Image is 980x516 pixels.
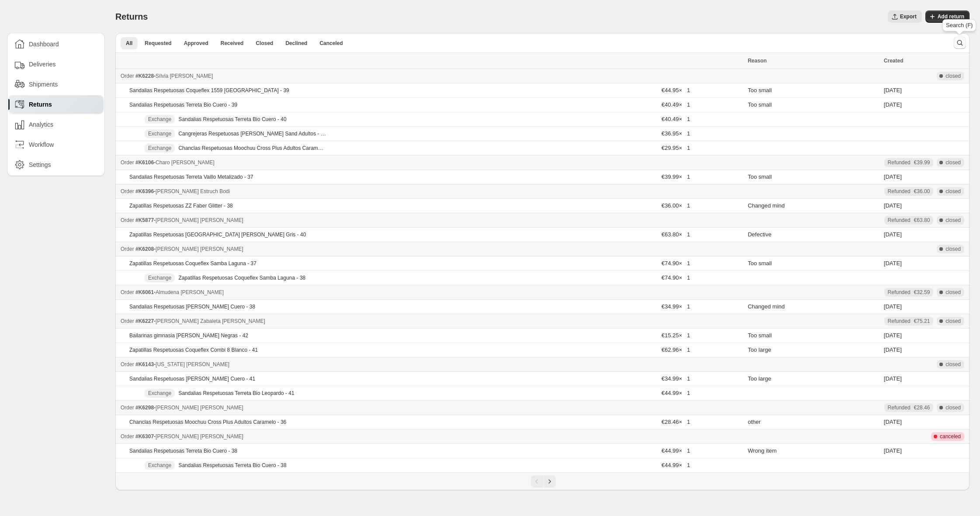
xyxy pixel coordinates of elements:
span: #K6228 [135,73,154,79]
span: [US_STATE] [PERSON_NAME] [156,361,229,367]
span: €28.46 × 1 [661,419,690,425]
span: Exchange [148,462,171,469]
p: Zapatillas Respetuosas [GEOGRAPHIC_DATA] [PERSON_NAME] Gris - 40 [129,231,306,238]
span: €39.99 [914,159,930,166]
span: Workflow [29,140,54,149]
span: closed [945,73,961,80]
span: [PERSON_NAME] [PERSON_NAME] [156,405,243,411]
span: Exchange [148,116,171,123]
div: - [121,72,742,80]
p: Sandalias Respetuosas Terreta Vaillo Metalizado - 37 [129,173,253,180]
p: Sandalias Respetuosas Terreta Bio Cuero - 39 [129,101,237,108]
span: canceled [940,433,961,440]
time: Monday, July 28, 2025 at 10:49:54 PM [884,260,902,267]
span: [PERSON_NAME] Zabaleta [PERSON_NAME] [156,318,265,324]
span: #K6307 [135,433,154,440]
span: €40.49 × 1 [661,116,690,122]
span: Order [121,405,134,411]
span: closed [945,361,961,368]
div: - [121,187,742,196]
span: Created [884,58,904,64]
span: Order [121,246,134,252]
div: - [121,216,742,225]
span: Requested [145,40,171,47]
button: Next [544,475,556,488]
div: - [121,158,742,167]
p: Sandalias Respetuosas Terreta Bio Cuero - 38 [129,447,237,454]
span: €40.49 × 1 [661,101,690,108]
p: Zapatillas Respetuosas ZZ Faber Glitter - 38 [129,202,233,209]
span: Add return [938,13,964,20]
span: Deliveries [29,60,55,69]
time: Tuesday, July 29, 2025 at 2:33:19 PM [884,101,902,108]
p: Bailarinas gimnasia [PERSON_NAME] Negras - 42 [129,332,248,339]
p: Zapatillas Respetuosas Coqueflex Samba Laguna - 38 [178,274,305,281]
span: Approved [184,40,208,47]
p: Sandalias Respetuosas Terreta Bio Cuero - 40 [178,116,286,123]
span: €29.95 × 1 [661,145,690,151]
p: Chanclas Respetuosas Moochuu Cross Plus Adultos Caramelo - 39 [178,145,326,152]
span: Exchange [148,274,171,281]
td: Too small [745,83,881,98]
p: Sandalias Respetuosas [PERSON_NAME] Cuero - 38 [129,303,255,310]
span: #K6208 [135,246,154,252]
div: Refunded [888,159,930,166]
span: Received [221,40,244,47]
span: Sílvia [PERSON_NAME] [156,73,213,79]
time: Friday, July 25, 2025 at 2:34:13 PM [884,447,902,454]
span: #K5877 [135,217,154,223]
time: Monday, July 28, 2025 at 6:09:40 PM [884,332,902,339]
td: Too small [745,98,881,112]
span: Exchange [148,145,171,152]
span: closed [945,217,961,224]
div: Refunded [888,289,930,296]
span: closed [945,246,961,253]
span: [PERSON_NAME] Estruch Bodi [156,188,230,194]
nav: Pagination [115,472,970,490]
p: Sandalias Respetuosas Coqueflex 1559 [GEOGRAPHIC_DATA] - 39 [129,87,289,94]
span: Returns [29,100,52,109]
span: Order [121,361,134,367]
time: Tuesday, July 29, 2025 at 11:59:39 AM [884,173,902,180]
time: Monday, July 28, 2025 at 6:09:40 PM [884,346,902,353]
div: - [121,360,742,369]
td: Changed mind [745,199,881,213]
span: Order [121,318,134,324]
span: Almudena [PERSON_NAME] [156,289,224,295]
span: Returns [115,12,148,21]
p: Zapatillas Respetuosas Coqueflex Samba Laguna - 37 [129,260,256,267]
div: Refunded [888,404,930,411]
span: Order [121,289,134,295]
span: €34.99 × 1 [661,303,690,310]
span: #K6396 [135,188,154,194]
span: [PERSON_NAME] [PERSON_NAME] [156,433,243,440]
span: €36.95 × 1 [661,130,690,137]
div: - [121,288,742,297]
span: Export [900,13,917,20]
span: Charo [PERSON_NAME] [156,159,215,166]
span: Exchange [148,390,171,397]
span: €44.99 × 1 [661,447,690,454]
span: €36.00 [914,188,930,195]
span: €44.99 × 1 [661,390,690,396]
button: Export [888,10,922,23]
span: €44.95 × 1 [661,87,690,94]
span: #K6298 [135,405,154,411]
span: #K6106 [135,159,154,166]
span: €34.99 × 1 [661,375,690,382]
div: Refunded [888,188,930,195]
span: Reason [748,58,766,64]
div: Refunded [888,318,930,325]
td: Changed mind [745,300,881,314]
p: Sandalias Respetuosas Terreta Bio Leopardo - 41 [178,390,294,397]
span: €63.80 [914,217,930,224]
span: closed [945,289,961,296]
span: Order [121,73,134,79]
td: Defective [745,228,881,242]
p: Sandalias Respetuosas Terreta Bio Cuero - 38 [178,462,286,469]
span: Exchange [148,130,171,137]
div: Refunded [888,217,930,224]
td: Too large [745,343,881,357]
span: €28.46 [914,404,930,411]
span: Canceled [319,40,343,47]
